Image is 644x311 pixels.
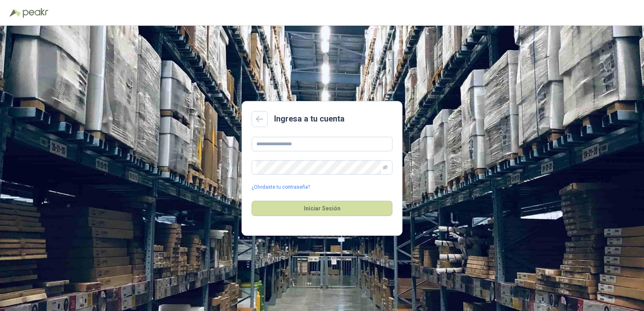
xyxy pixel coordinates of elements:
a: ¿Olvidaste tu contraseña? [252,183,310,191]
span: eye-invisible [383,165,388,170]
h2: Ingresa a tu cuenta [274,113,345,125]
img: Logo [10,9,21,17]
button: Iniciar Sesión [252,201,392,216]
img: Peakr [23,8,48,18]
